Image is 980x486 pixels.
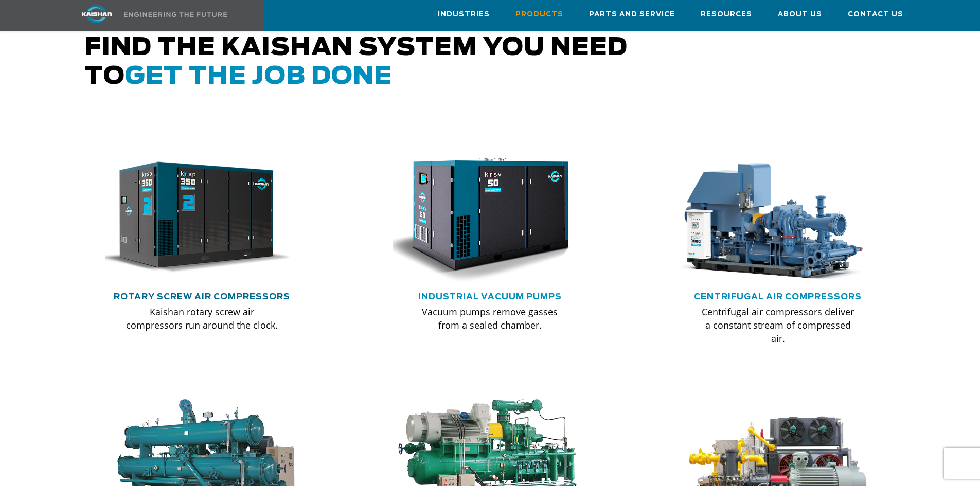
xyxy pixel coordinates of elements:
[124,12,227,17] img: Engineering the future
[589,9,675,21] span: Parts and Service
[515,1,563,28] a: Products
[84,35,628,89] span: Find the kaishan system you need to
[385,153,579,283] img: krsv50
[105,153,299,283] div: krsp350
[114,293,290,301] a: Rotary Screw Air Compressors
[418,293,562,301] a: Industrial Vacuum Pumps
[848,9,903,21] span: Contact Us
[126,305,278,332] p: Kaishan rotary screw air compressors run around the clock.
[438,1,490,28] a: Industries
[702,305,854,345] p: Centrifugal air compressors deliver a constant stream of compressed air.
[589,1,675,28] a: Parts and Service
[701,1,752,28] a: Resources
[778,1,822,28] a: About Us
[98,153,291,283] img: krsp350
[438,9,490,21] span: Industries
[58,5,135,23] img: kaishan logo
[778,9,822,21] span: About Us
[694,293,862,301] a: Centrifugal Air Compressors
[515,9,563,21] span: Products
[393,153,586,283] div: krsv50
[125,64,392,89] span: get the job done
[701,9,752,21] span: Resources
[681,153,875,283] div: thumb-centrifugal-compressor
[848,1,903,28] a: Contact Us
[414,305,566,332] p: Vacuum pumps remove gasses from a sealed chamber.
[673,153,867,283] img: thumb-centrifugal-compressor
